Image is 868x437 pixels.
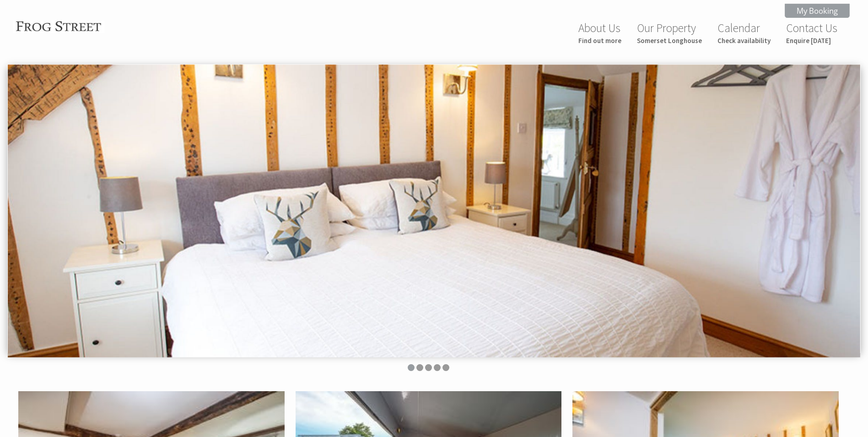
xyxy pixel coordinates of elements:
[578,36,621,45] small: Find out more
[637,36,702,45] small: Somerset Longhouse
[717,36,771,45] small: Check availability
[13,21,104,33] img: Frog Street
[637,21,702,45] a: Our PropertySomerset Longhouse
[786,36,837,45] small: Enquire [DATE]
[785,4,850,18] a: My Booking
[786,21,837,45] a: Contact UsEnquire [DATE]
[717,21,771,45] a: CalendarCheck availability
[578,21,621,45] a: About UsFind out more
